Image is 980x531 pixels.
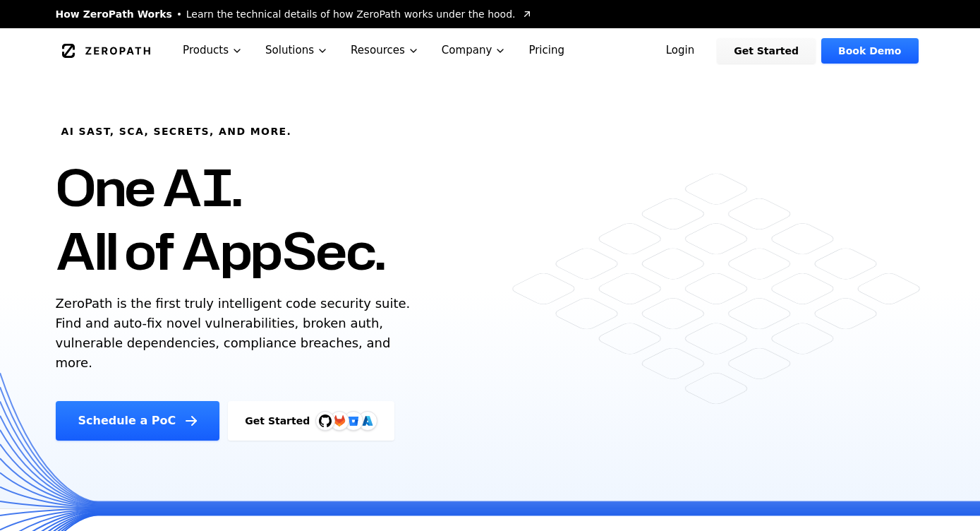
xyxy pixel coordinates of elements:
[346,413,361,429] svg: Bitbucket
[171,28,254,73] button: Products
[39,28,942,73] nav: Global
[649,38,712,64] a: Login
[228,401,394,441] a: Get StartedGitHubGitLabAzure
[362,415,373,426] img: Azure
[254,28,339,73] button: Solutions
[56,7,172,21] span: How ZeroPath Works
[56,155,385,282] h1: One AI. All of AppSec.
[56,294,417,373] p: ZeroPath is the first truly intelligent code security suite. Find and auto-fix novel vulnerabilit...
[56,401,220,441] a: Schedule a PoC
[821,38,918,64] a: Book Demo
[339,28,430,73] button: Resources
[717,38,816,64] a: Get Started
[325,407,353,435] img: GitLab
[319,414,332,427] img: GitHub
[56,7,533,21] a: How ZeroPath WorksLearn the technical details of how ZeroPath works under the hood.
[61,124,292,138] h6: AI SAST, SCA, Secrets, and more.
[517,28,576,73] a: Pricing
[186,7,516,21] span: Learn the technical details of how ZeroPath works under the hood.
[430,28,518,73] button: Company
